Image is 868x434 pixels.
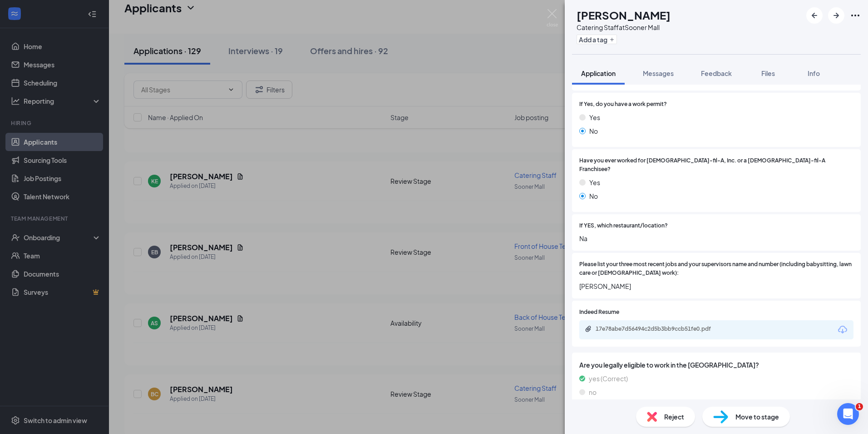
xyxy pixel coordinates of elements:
[806,7,823,24] button: ArrowLeftNew
[589,373,628,384] span: yes (Correct)
[609,37,615,42] svg: Plus
[589,126,598,136] span: No
[577,7,671,23] h1: [PERSON_NAME]
[577,23,671,32] div: Catering Staff at Sooner Mall
[589,387,597,397] span: no
[596,325,723,333] div: 17e78abe7d56494c2d5b3bb9ccb51fe0.pdf
[664,412,684,422] span: Reject
[589,191,598,201] span: No
[579,281,853,291] span: [PERSON_NAME]
[579,222,668,230] span: If YES, which restaurant/location?
[579,308,619,317] span: Indeed Resume
[585,325,732,334] a: Paperclip17e78abe7d56494c2d5b3bb9ccb51fe0.pdf
[850,10,861,21] svg: Ellipses
[761,69,775,77] span: Files
[701,69,732,77] span: Feedback
[828,7,844,24] button: ArrowRight
[643,69,674,77] span: Messages
[735,412,779,422] span: Move to stage
[579,360,853,370] span: Are you legally eligible to work in the [GEOGRAPHIC_DATA]?
[589,112,600,122] span: Yes
[837,324,848,335] svg: Download
[579,233,853,243] span: Na
[579,156,853,174] span: Have you ever worked for [DEMOGRAPHIC_DATA]-fil-A, Inc. or a [DEMOGRAPHIC_DATA]-fil-A Franchisee?
[579,100,667,109] span: If Yes, do you have a work permit?
[589,177,600,187] span: Yes
[856,403,863,410] span: 1
[831,10,842,21] svg: ArrowRight
[809,10,820,21] svg: ArrowLeftNew
[808,69,820,77] span: Info
[585,325,592,333] svg: Paperclip
[581,69,616,77] span: Application
[837,403,859,425] iframe: Intercom live chat
[577,35,617,44] button: PlusAdd a tag
[579,260,853,278] span: Please list your three most recent jobs and your supervisors name and number (including babysitti...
